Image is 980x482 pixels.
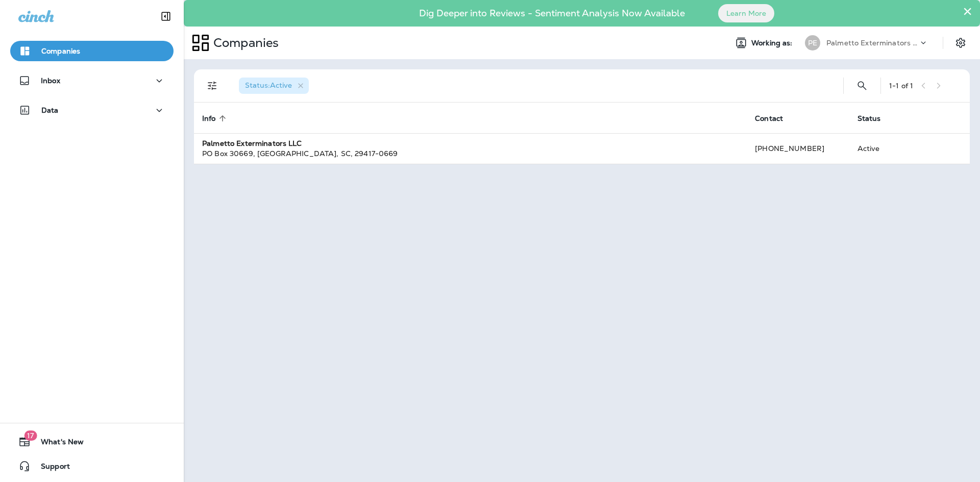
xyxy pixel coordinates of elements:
div: PE [805,35,820,50]
p: Inbox [41,77,60,85]
div: Status:Active [239,78,309,94]
button: Filters [202,75,223,96]
button: Companies [10,41,174,61]
span: Info [202,114,216,123]
p: Dig Deeper into Reviews - Sentiment Analysis Now Available [389,12,715,15]
strong: Palmetto Exterminators LLC [202,139,302,148]
span: Contact [755,114,796,123]
button: Data [10,100,174,120]
div: 1 - 1 of 1 [889,82,913,90]
button: 17What's New [10,432,174,452]
button: Settings [951,34,970,52]
button: Search Companies [852,75,872,96]
button: Collapse Sidebar [152,6,180,27]
span: Working as: [751,39,795,47]
span: Support [31,462,70,474]
button: Learn More [718,4,774,22]
p: Companies [41,47,80,55]
span: Info [202,114,229,123]
p: Companies [209,35,279,50]
span: 17 [24,430,37,441]
div: PO Box 30669 , [GEOGRAPHIC_DATA] , SC , 29417-0669 [202,148,739,159]
button: Support [10,456,174,476]
span: Contact [755,114,783,123]
span: Status [857,114,894,123]
p: Palmetto Exterminators LLC [826,39,918,47]
button: Inbox [10,70,174,91]
span: What's New [31,438,84,450]
td: Active [849,133,915,164]
button: Close [963,3,972,19]
span: Status : Active [245,81,292,90]
span: Status [857,114,881,123]
p: Data [41,106,59,114]
td: [PHONE_NUMBER] [747,133,849,164]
